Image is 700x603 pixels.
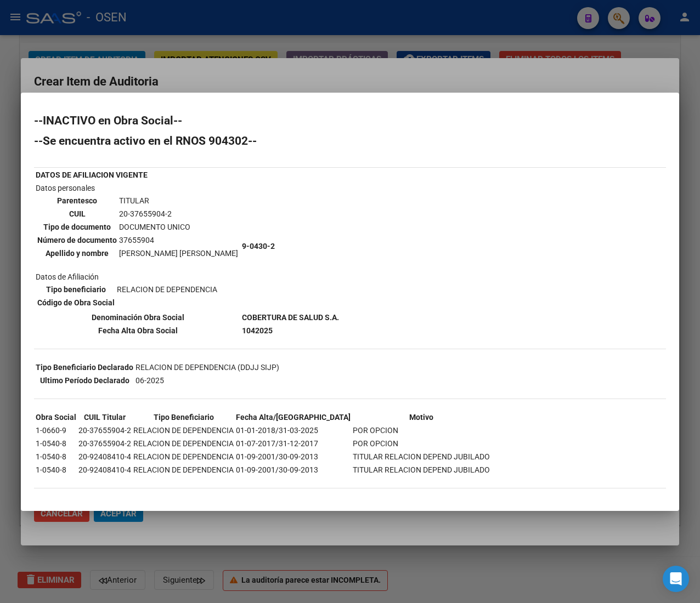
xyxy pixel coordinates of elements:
td: POR OPCION [352,424,490,436]
td: 20-92408410-4 [78,464,132,476]
th: Tipo beneficiario [37,283,115,295]
td: POR OPCION [352,437,490,450]
td: 1-0540-8 [35,451,77,463]
td: RELACION DE DEPENDENCIA [133,464,234,476]
th: Tipo Beneficiario [133,411,234,423]
td: DOCUMENTO UNICO [118,221,239,233]
th: Número de documento [37,234,117,246]
td: RELACION DE DEPENDENCIA [133,451,234,463]
td: RELACION DE DEPENDENCIA (DDJJ SIJP) [135,361,280,373]
td: 1-0540-8 [35,464,77,476]
td: 01-09-2001/30-09-2013 [235,464,351,476]
td: 1-0540-8 [35,437,77,450]
td: 01-01-2018/31-03-2025 [235,424,351,436]
td: 1-0660-9 [35,424,77,436]
td: TITULAR RELACION DEPEND JUBILADO [352,451,490,463]
td: 20-37655904-2 [78,424,132,436]
b: COBERTURA DE SALUD S.A. [242,313,339,322]
th: Fecha Alta Obra Social [35,325,240,337]
th: Obra Social [35,411,77,423]
td: TITULAR [118,195,239,207]
td: TITULAR RELACION DEPEND JUBILADO [352,464,490,476]
td: 20-37655904-2 [118,208,239,220]
th: Parentesco [37,195,117,207]
th: Tipo Beneficiario Declarado [35,361,134,373]
h2: --Se encuentra activo en el RNOS 904302-- [34,135,666,146]
b: 9-0430-2 [242,242,275,251]
td: 37655904 [118,234,239,246]
th: Denominación Obra Social [35,311,240,323]
b: 1042025 [242,326,273,335]
th: CUIL Titular [78,411,132,423]
th: Motivo [352,411,490,423]
td: RELACION DE DEPENDENCIA [133,424,234,436]
h2: --INACTIVO en Obra Social-- [34,115,666,126]
th: CUIL [37,208,117,220]
b: DATOS DE AFILIACION VIGENTE [36,170,148,179]
th: Fecha Alta/[GEOGRAPHIC_DATA] [235,411,351,423]
th: Apellido y nombre [37,247,117,259]
td: Datos personales Datos de Afiliación [35,182,240,310]
td: RELACION DE DEPENDENCIA [116,283,218,295]
td: 20-37655904-2 [78,437,132,450]
td: 01-09-2001/30-09-2013 [235,451,351,463]
th: Tipo de documento [37,221,117,233]
td: 06-2025 [135,374,280,386]
td: 20-92408410-4 [78,451,132,463]
div: Open Intercom Messenger [663,566,689,592]
td: RELACION DE DEPENDENCIA [133,437,234,450]
td: [PERSON_NAME] [PERSON_NAME] [118,247,239,259]
th: Código de Obra Social [37,297,115,309]
th: Ultimo Período Declarado [35,374,134,386]
td: 01-07-2017/31-12-2017 [235,437,351,450]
